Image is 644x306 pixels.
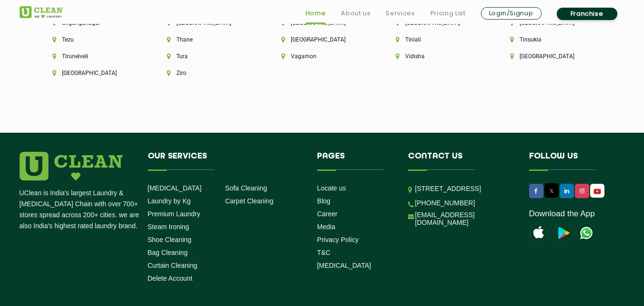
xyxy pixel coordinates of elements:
a: [EMAIL_ADDRESS][DOMAIN_NAME] [415,211,515,226]
a: Steam Ironing [148,223,189,231]
a: Media [317,223,335,231]
a: Premium Laundry [148,210,201,218]
li: Tiniali [396,36,478,43]
a: Carpet Cleaning [225,197,273,205]
li: [GEOGRAPHIC_DATA] [281,36,363,43]
a: [PHONE_NUMBER] [415,199,475,207]
a: Download the App [529,209,595,219]
p: [STREET_ADDRESS] [415,183,515,194]
img: apple-icon.png [529,223,548,243]
a: [MEDICAL_DATA] [317,262,371,269]
img: playstoreicon.png [553,223,572,243]
a: Career [317,210,337,218]
a: Locate us [317,184,346,192]
a: Franchise [557,8,617,20]
img: UClean Laundry and Dry Cleaning [577,223,596,243]
img: logo.png [20,152,123,180]
a: Blog [317,197,330,205]
a: Pricing List [430,8,466,19]
h4: Pages [317,152,394,170]
li: Tirunelveli [52,53,134,60]
a: Delete Account [148,274,193,282]
a: Services [386,8,415,19]
a: Shoe Cleaning [148,236,192,243]
a: T&C [317,249,330,256]
a: [MEDICAL_DATA] [148,184,202,192]
li: [GEOGRAPHIC_DATA] [510,53,592,60]
li: [GEOGRAPHIC_DATA] [52,70,134,76]
li: Vagamon [281,53,363,60]
li: Tinsukia [510,36,592,43]
li: Tezu [52,36,134,43]
a: About us [341,8,370,19]
a: Sofa Cleaning [225,184,267,192]
li: Thane [167,36,249,43]
a: Bag Cleaning [148,249,188,256]
a: Login/Signup [481,7,542,20]
img: UClean Laundry and Dry Cleaning [591,186,603,196]
a: Laundry by Kg [148,197,191,205]
a: Privacy Policy [317,236,358,243]
img: UClean Laundry and Dry Cleaning [20,6,62,18]
a: Home [306,8,326,19]
p: UClean is India's largest Laundry & [MEDICAL_DATA] Chain with over 700+ stores spread across 200+... [20,188,141,232]
h4: Our Services [148,152,303,170]
a: Curtain Cleaning [148,262,197,269]
li: Vidisha [396,53,478,60]
h4: Contact us [408,152,515,170]
h4: Follow us [529,152,613,170]
li: Tura [167,53,249,60]
li: Ziro [167,70,249,76]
